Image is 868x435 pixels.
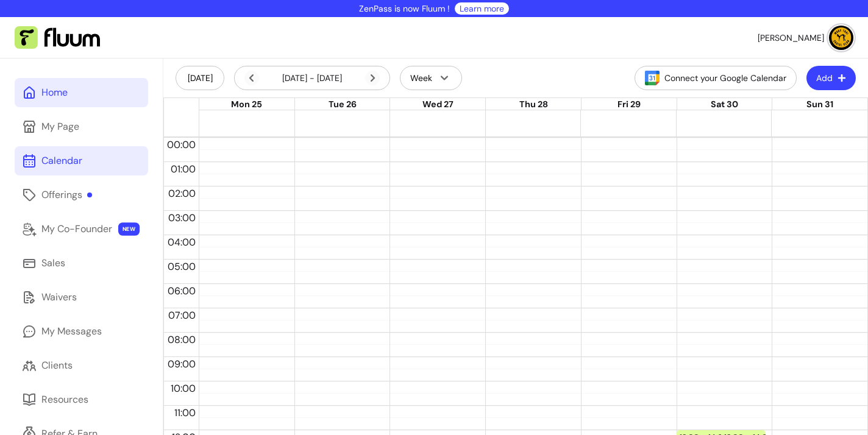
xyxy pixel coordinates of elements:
div: Calendar [41,154,82,168]
span: 05:00 [165,260,199,273]
span: Thu 28 [519,99,548,110]
a: Sales [15,249,148,278]
span: Tue 26 [329,99,357,110]
span: Mon 25 [231,99,262,110]
span: 04:00 [165,236,199,249]
a: Resources [15,385,148,414]
img: Fluum Logo [15,26,100,49]
a: Home [15,78,148,107]
span: Fri 29 [617,99,641,110]
button: avatar[PERSON_NAME] [758,26,853,50]
div: My Page [41,119,79,134]
button: Fri 29 [617,98,641,111]
a: Calendar [15,146,148,175]
div: My Co-Founder [41,222,112,236]
span: Sun 31 [806,99,833,110]
a: Clients [15,351,148,380]
span: Sat 30 [711,99,738,110]
button: Sat 30 [711,98,738,111]
span: 00:00 [164,138,199,151]
div: Resources [41,392,88,407]
div: Waivers [41,290,77,305]
a: Learn more [460,2,504,15]
span: NEW [118,222,140,236]
span: 11:00 [171,406,199,419]
img: Google Calendar Icon [645,71,660,85]
span: 02:00 [165,187,199,200]
span: 03:00 [165,211,199,224]
span: 09:00 [165,358,199,370]
button: Sun 31 [806,98,833,111]
span: 06:00 [165,285,199,297]
a: My Messages [15,317,148,346]
span: 01:00 [168,163,199,175]
button: Thu 28 [519,98,548,111]
a: Waivers [15,283,148,312]
div: Sales [41,256,65,271]
div: My Messages [41,324,102,339]
button: Mon 25 [231,98,262,111]
button: [DATE] [176,66,224,90]
div: Home [41,85,68,100]
span: Wed 27 [422,99,454,110]
button: Tue 26 [329,98,357,111]
img: avatar [829,26,853,50]
div: Offerings [41,188,92,202]
div: [DATE] - [DATE] [244,71,380,85]
button: Wed 27 [422,98,454,111]
div: Clients [41,358,73,373]
span: 08:00 [165,333,199,346]
span: 07:00 [165,309,199,322]
span: 10:00 [168,382,199,395]
button: Add [806,66,856,90]
button: Week [400,66,462,90]
a: My Co-Founder NEW [15,214,148,244]
a: My Page [15,112,148,141]
a: Offerings [15,180,148,210]
p: ZenPass is now Fluum ! [359,2,450,15]
button: Connect your Google Calendar [635,66,797,90]
span: [PERSON_NAME] [758,32,824,44]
